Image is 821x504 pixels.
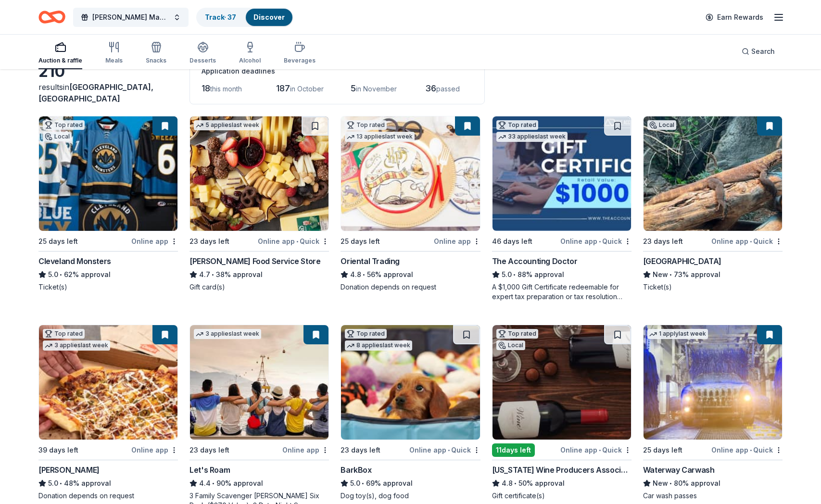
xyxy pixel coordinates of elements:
[296,238,298,245] span: •
[341,116,480,292] a: Image for Oriental TradingTop rated13 applieslast week25 days leftOnline appOriental Trading4.8•5...
[643,464,715,476] div: Waterway Carwash
[73,8,189,27] button: [PERSON_NAME] Man of Honor 5k
[38,6,65,28] a: Home
[341,269,480,280] div: 56% approval
[643,478,783,489] div: 80% approval
[647,329,708,339] div: 1 apply last week
[105,38,123,69] button: Meals
[345,340,412,351] div: 8 applies last week
[341,464,371,476] div: BarkBox
[643,269,783,280] div: 73% approval
[290,85,324,93] span: in October
[38,82,153,103] span: [GEOGRAPHIC_DATA], [GEOGRAPHIC_DATA]
[644,116,782,231] img: Image for Cincinnati Zoo & Botanical Garden
[48,478,58,489] span: 5.0
[492,491,632,501] div: Gift certificate(s)
[513,271,516,278] span: •
[39,116,177,231] img: Image for Cleveland Monsters
[194,329,261,339] div: 3 applies last week
[341,491,480,501] div: Dog toy(s), dog food
[341,444,380,456] div: 23 days left
[196,8,293,27] button: Track· 37Discover
[38,255,111,267] div: Cleveland Monsters
[492,236,532,247] div: 46 days left
[711,444,783,456] div: Online app Quick
[496,329,538,339] div: Top rated
[560,444,632,456] div: Online app Quick
[750,446,752,454] span: •
[205,13,236,21] a: Track· 37
[341,236,380,247] div: 25 days left
[189,282,329,292] div: Gift card(s)
[38,116,178,292] a: Image for Cleveland MonstersTop ratedLocal25 days leftOnline appCleveland Monsters5.0•62% approva...
[345,329,387,339] div: Top rated
[194,120,261,130] div: 5 applies last week
[345,132,415,142] div: 13 applies last week
[341,255,400,267] div: Oriental Trading
[199,478,211,489] span: 4.4
[189,236,229,247] div: 23 days left
[560,235,632,247] div: Online app Quick
[43,132,72,141] div: Local
[38,38,82,69] button: Auction & raffle
[502,269,512,280] span: 5.0
[43,340,110,351] div: 3 applies last week
[60,479,62,487] span: •
[647,120,676,130] div: Local
[653,478,668,489] span: New
[751,46,775,57] span: Search
[38,269,178,280] div: 62% approval
[146,38,166,69] button: Snacks
[253,13,285,21] a: Discover
[38,464,100,476] div: [PERSON_NAME]
[492,255,578,267] div: The Accounting Doctor
[284,57,316,64] div: Beverages
[48,269,58,280] span: 5.0
[734,42,783,61] button: Search
[643,236,683,247] div: 23 days left
[199,269,210,280] span: 4.7
[669,271,672,278] span: •
[189,116,329,292] a: Image for Gordon Food Service Store5 applieslast week23 days leftOnline app•Quick[PERSON_NAME] Fo...
[341,282,480,292] div: Donation depends on request
[362,479,365,487] span: •
[341,325,480,501] a: Image for BarkBoxTop rated8 applieslast week23 days leftOnline app•QuickBarkBox5.0•69% approvalDo...
[492,464,632,476] div: [US_STATE] Wine Producers Association
[492,478,632,489] div: 50% approval
[38,236,78,247] div: 25 days left
[356,85,397,93] span: in November
[436,85,460,93] span: passed
[493,116,631,231] img: Image for The Accounting Doctor
[131,444,178,456] div: Online app
[239,38,261,69] button: Alcohol
[492,269,632,280] div: 88% approval
[38,282,178,292] div: Ticket(s)
[643,325,783,501] a: Image for Waterway Carwash1 applylast week25 days leftOnline app•QuickWaterway CarwashNew•80% app...
[350,269,361,280] span: 4.8
[409,444,480,456] div: Online app Quick
[514,479,517,487] span: •
[434,235,480,247] div: Online app
[341,478,480,489] div: 69% approval
[38,325,178,501] a: Image for Casey'sTop rated3 applieslast week39 days leftOnline app[PERSON_NAME]5.0•48% approvalDo...
[38,478,178,489] div: 48% approval
[38,57,82,64] div: Auction & raffle
[425,83,436,93] span: 36
[700,9,769,26] a: Earn Rewards
[210,85,242,93] span: this month
[189,57,216,64] div: Desserts
[43,329,85,339] div: Top rated
[189,478,329,489] div: 90% approval
[492,443,535,457] div: 11 days left
[492,325,632,501] a: Image for Ohio Wine Producers AssociationTop ratedLocal11days leftOnline app•Quick[US_STATE] Wine...
[202,83,210,93] span: 18
[276,83,290,93] span: 187
[189,38,216,69] button: Desserts
[131,235,178,247] div: Online app
[493,325,631,440] img: Image for Ohio Wine Producers Association
[653,269,668,280] span: New
[669,479,672,487] span: •
[202,65,473,77] div: Application deadlines
[643,116,783,292] a: Image for Cincinnati Zoo & Botanical GardenLocal23 days leftOnline app•Quick[GEOGRAPHIC_DATA]New•...
[38,81,178,104] div: results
